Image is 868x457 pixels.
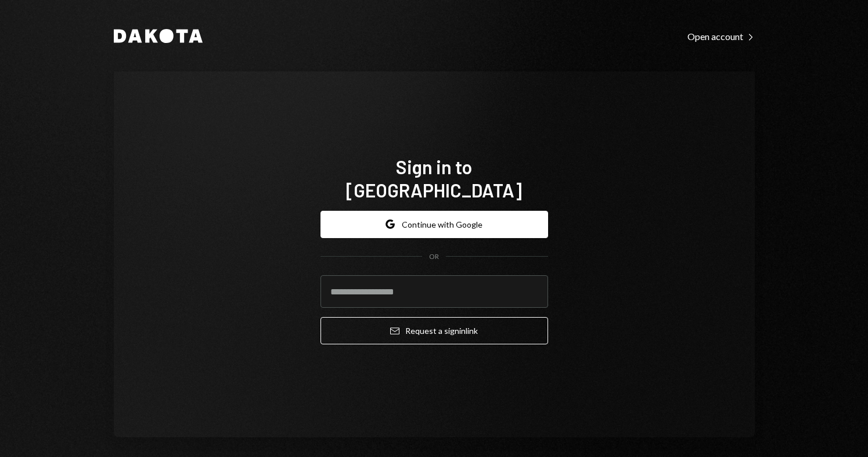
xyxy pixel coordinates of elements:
a: Open account [687,30,755,42]
div: OR [429,252,439,262]
h1: Sign in to [GEOGRAPHIC_DATA] [320,155,548,201]
div: Open account [687,31,755,42]
button: Continue with Google [320,211,548,238]
button: Request a signinlink [320,317,548,344]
